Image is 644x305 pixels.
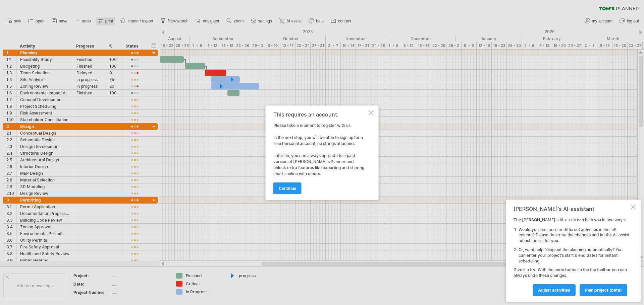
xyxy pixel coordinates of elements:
a: continue [273,182,302,194]
a: Adjust activities [533,284,576,296]
div: The [PERSON_NAME]'s AI-assist can help you in two ways: Give it a try! With the undo button in th... [514,217,629,296]
a: plan project (beta) [580,284,627,296]
span: continue [279,186,296,191]
div: Please take a moment to register with us. In the next step, you will be able to sign up for a fre... [273,111,367,194]
li: Would you like more or different activities in the left column? Please describe the changes and l... [519,227,629,244]
div: [PERSON_NAME]'s AI-assistant [514,206,629,212]
div: This requires an account. [273,111,367,118]
span: Adjust activities [538,288,570,293]
li: Or, want help filling out the planning automatically? You can enter your project's start & end da... [519,247,629,264]
span: plan project (beta) [585,288,622,293]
